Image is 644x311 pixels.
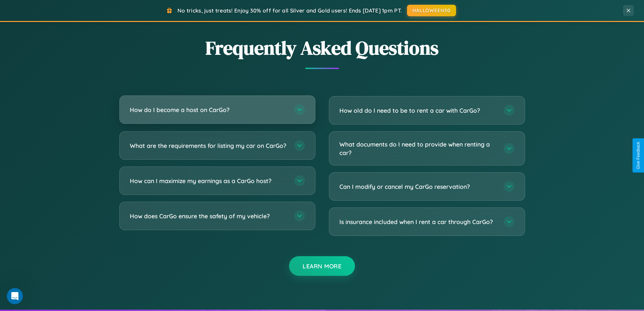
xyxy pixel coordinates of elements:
h3: Can I modify or cancel my CarGo reservation? [339,182,497,191]
h3: How does CarGo ensure the safety of my vehicle? [130,212,287,220]
h3: What are the requirements for listing my car on CarGo? [130,141,287,150]
button: Learn More [289,256,355,276]
div: Give Feedback [636,142,641,169]
h3: How do I become a host on CarGo? [130,106,287,114]
h3: What documents do I need to provide when renting a car? [339,140,497,157]
iframe: Intercom live chat [7,288,23,304]
h3: Is insurance included when I rent a car through CarGo? [339,218,497,226]
h3: How can I maximize my earnings as a CarGo host? [130,177,287,185]
h2: Frequently Asked Questions [119,35,525,61]
span: No tricks, just treats! Enjoy 30% off for all Silver and Gold users! Ends [DATE] 1pm PT. [177,7,402,14]
button: HALLOWEEN30 [407,5,456,16]
h3: How old do I need to be to rent a car with CarGo? [339,106,497,115]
